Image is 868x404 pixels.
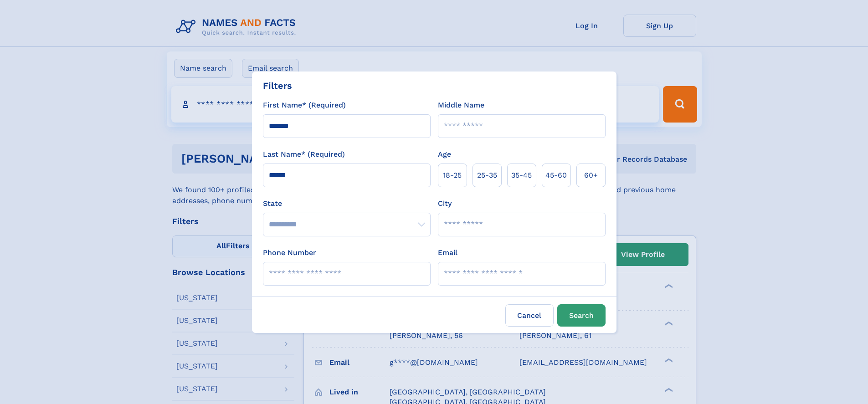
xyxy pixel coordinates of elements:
span: 60+ [584,170,598,181]
label: Cancel [505,304,554,327]
span: 45‑60 [545,170,567,181]
label: Age [438,149,451,160]
button: Search [557,304,606,327]
span: 35‑45 [511,170,532,181]
label: Last Name* (Required) [263,149,345,160]
label: Phone Number [263,247,316,258]
label: Email [438,247,457,258]
label: City [438,198,452,209]
span: 18‑25 [443,170,462,181]
label: State [263,198,431,209]
span: 25‑35 [477,170,497,181]
label: First Name* (Required) [263,100,346,111]
label: Middle Name [438,100,484,111]
div: Filters [263,79,292,92]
